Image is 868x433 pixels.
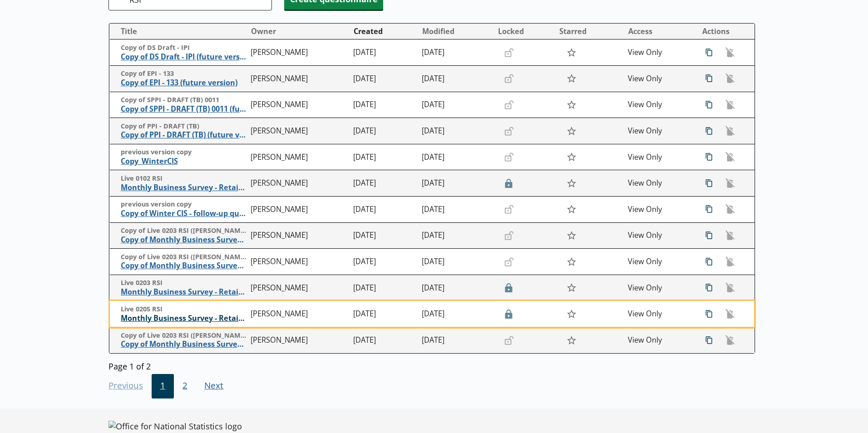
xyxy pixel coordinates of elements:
[121,209,247,218] span: Copy of Winter CIS - follow-up questionnaire
[418,92,493,118] td: [DATE]
[418,144,493,170] td: [DATE]
[350,66,418,92] td: [DATE]
[494,24,555,39] button: Locked
[418,197,493,223] td: [DATE]
[350,92,418,118] td: [DATE]
[113,24,247,39] button: Title
[350,170,418,197] td: [DATE]
[624,170,692,197] td: View Only
[108,358,755,371] div: Page 1 of 2
[562,148,581,166] button: Star
[624,249,692,275] td: View Only
[247,249,350,275] td: [PERSON_NAME]
[624,275,692,301] td: View Only
[350,275,418,301] td: [DATE]
[418,327,493,354] td: [DATE]
[247,92,350,118] td: [PERSON_NAME]
[121,104,247,114] span: Copy of SPPI - DRAFT (TB) 0011 (future version)
[350,39,418,66] td: [DATE]
[247,118,350,144] td: [PERSON_NAME]
[562,305,581,323] button: Star
[562,44,581,61] button: Star
[693,24,755,39] th: Actions
[121,261,247,271] span: Copy of Monthly Business Survey - Retail Sales Index ([PERSON_NAME] up 1)
[419,24,493,39] button: Modified
[624,144,692,170] td: View Only
[350,327,418,354] td: [DATE]
[562,253,581,270] button: Star
[121,122,247,131] span: Copy of PPI - DRAFT (TB)
[562,70,581,87] button: Star
[350,222,418,249] td: [DATE]
[562,201,581,218] button: Star
[174,374,196,399] button: 2
[624,118,692,144] td: View Only
[247,66,350,92] td: [PERSON_NAME]
[247,170,350,197] td: [PERSON_NAME]
[418,66,493,92] td: [DATE]
[350,24,418,39] button: Created
[624,197,692,223] td: View Only
[418,275,493,301] td: [DATE]
[108,421,242,432] img: Office for National Statistics logo
[624,39,692,66] td: View Only
[121,305,246,314] span: Live 0205 RSI
[556,24,623,39] button: Starred
[418,301,493,327] td: [DATE]
[624,301,692,327] td: View Only
[562,227,581,244] button: Star
[247,197,350,223] td: [PERSON_NAME]
[418,170,493,197] td: [DATE]
[247,327,350,354] td: [PERSON_NAME]
[562,96,581,113] button: Star
[121,69,247,78] span: Copy of EPI - 133
[247,24,350,39] button: Owner
[121,331,247,340] span: Copy of Live 0203 RSI ([PERSON_NAME] up 3)
[247,39,350,66] td: [PERSON_NAME]
[121,183,247,192] span: Monthly Business Survey - Retail Sales Index
[121,52,247,62] span: Copy of DS Draft - IPI (future version)
[196,374,232,399] button: Next
[121,314,246,323] span: Monthly Business Survey - Retail Sales Index
[121,78,247,88] span: Copy of EPI - 133 (future version)
[624,222,692,249] td: View Only
[121,279,247,287] span: Live 0203 RSI
[624,92,692,118] td: View Only
[121,157,247,166] span: Copy_WinterCIS
[418,249,493,275] td: [DATE]
[121,174,247,183] span: Live 0102 RSI
[418,222,493,249] td: [DATE]
[121,44,247,52] span: Copy of DS Draft - IPI
[121,226,247,235] span: Copy of Live 0203 RSI ([PERSON_NAME] up 2)
[562,175,581,192] button: Star
[121,200,247,209] span: previous version copy
[121,235,247,245] span: Copy of Monthly Business Survey - Retail Sales Index ([PERSON_NAME] up 2)
[350,144,418,170] td: [DATE]
[350,249,418,275] td: [DATE]
[562,122,581,139] button: Star
[121,287,247,297] span: Monthly Business Survey - Retail Sales Index
[350,301,418,327] td: [DATE]
[624,24,692,39] button: Access
[350,118,418,144] td: [DATE]
[121,253,247,261] span: Copy of Live 0203 RSI ([PERSON_NAME] up 1)
[418,39,493,66] td: [DATE]
[247,144,350,170] td: [PERSON_NAME]
[624,66,692,92] td: View Only
[350,197,418,223] td: [DATE]
[562,331,581,349] button: Star
[121,96,247,104] span: Copy of SPPI - DRAFT (TB) 0011
[247,275,350,301] td: [PERSON_NAME]
[418,118,493,144] td: [DATE]
[624,327,692,354] td: View Only
[247,222,350,249] td: [PERSON_NAME]
[121,130,247,140] span: Copy of PPI - DRAFT (TB) (future version)
[562,279,581,296] button: Star
[121,340,247,349] span: Copy of Monthly Business Survey - Retail Sales Index ([PERSON_NAME] up 3)
[121,148,247,157] span: previous version copy
[247,301,350,327] td: [PERSON_NAME]
[152,374,174,399] button: 1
